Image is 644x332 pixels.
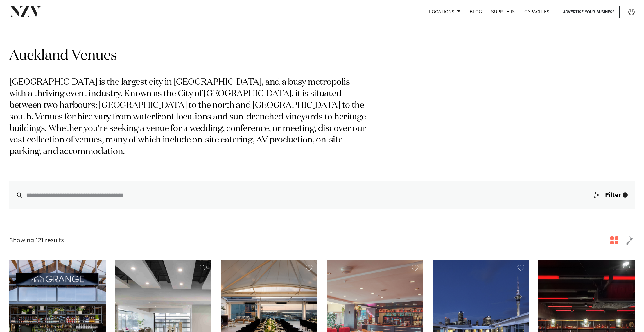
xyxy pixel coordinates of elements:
[9,77,368,158] p: [GEOGRAPHIC_DATA] is the largest city in [GEOGRAPHIC_DATA], and a busy metropolis with a thriving...
[558,6,620,18] a: Advertise your business
[9,6,41,17] img: nzv-logo.png
[520,6,554,18] a: Capacities
[487,6,519,18] a: SUPPLIERS
[605,192,621,198] span: Filter
[424,6,465,18] a: Locations
[586,181,635,209] button: Filter1
[9,47,635,65] h1: Auckland Venues
[465,6,487,18] a: BLOG
[623,192,628,198] div: 1
[9,236,64,245] div: Showing 121 results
